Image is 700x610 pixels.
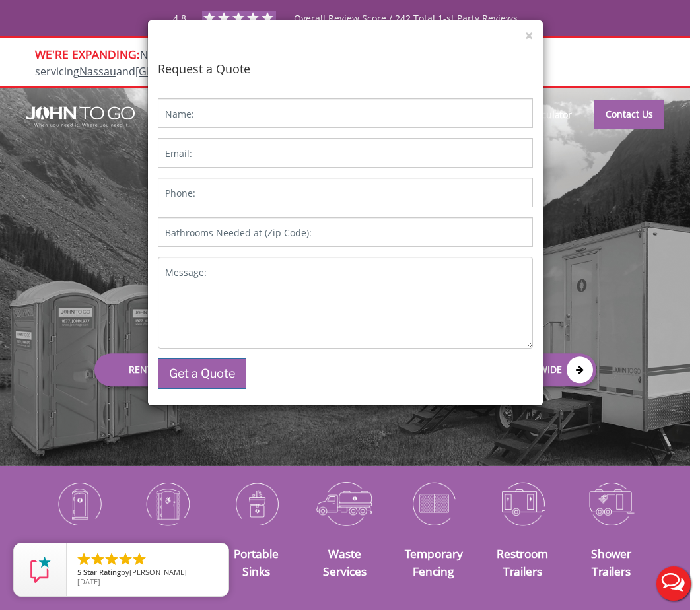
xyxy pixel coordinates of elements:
span: Star Rating [83,567,121,577]
h4: Request a Quote [158,43,533,78]
button: Live Chat [647,557,700,610]
label: Email: [165,147,192,160]
span: [DATE] [77,576,100,586]
img: Review Rating [27,557,53,583]
label: Bathrooms Needed at (Zip Code): [165,226,312,240]
form: Contact form [148,88,543,405]
li:  [76,551,92,567]
label: Phone: [165,187,195,200]
label: Message: [165,266,207,279]
label: Name: [165,108,194,121]
button: × [525,29,533,43]
button: Get a Quote [158,358,246,389]
li:  [104,551,120,567]
span: [PERSON_NAME] [129,567,187,577]
span: by [77,568,218,578]
li:  [131,551,147,567]
span: 5 [77,567,81,577]
li:  [90,551,106,567]
li:  [118,551,133,567]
